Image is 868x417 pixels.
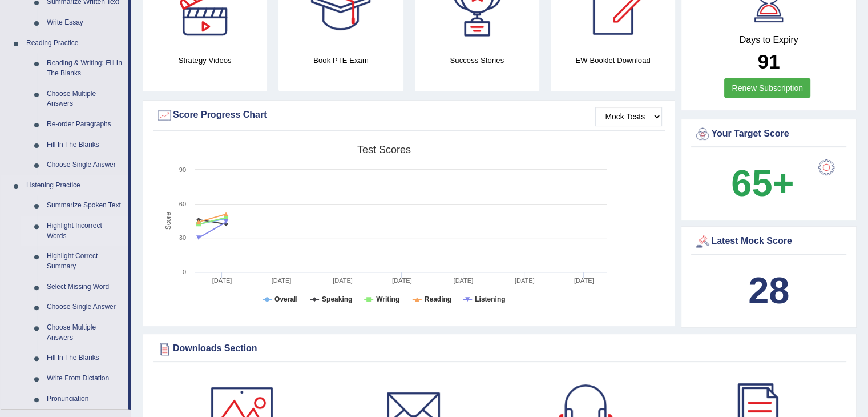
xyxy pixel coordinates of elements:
a: Summarize Spoken Text [42,195,128,216]
a: Highlight Correct Summary [42,246,128,276]
tspan: [DATE] [453,277,473,284]
a: Reading & Writing: Fill In The Blanks [42,53,128,83]
tspan: [DATE] [574,277,594,284]
tspan: [DATE] [272,277,292,284]
a: Select Missing Word [42,277,128,298]
tspan: [DATE] [212,277,232,284]
tspan: [DATE] [392,277,412,284]
text: 60 [179,201,186,207]
a: Listening Practice [21,175,128,196]
div: Score Progress Chart [156,107,662,124]
text: 0 [183,268,186,275]
tspan: Overall [274,295,298,303]
b: 65+ [731,162,794,204]
a: Choose Multiple Answers [42,318,128,348]
div: Your Target Score [694,126,843,143]
h4: Book PTE Exam [278,54,403,66]
div: Downloads Section [156,340,843,358]
tspan: Test scores [357,144,411,155]
a: Highlight Incorrect Words [42,216,128,246]
h4: Success Stories [415,54,539,66]
text: 30 [179,234,186,241]
tspan: Score [164,212,172,230]
a: Reading Practice [21,33,128,54]
b: 91 [758,50,780,73]
a: Choose Single Answer [42,155,128,175]
h4: EW Booklet Download [551,54,675,66]
tspan: Writing [376,295,399,303]
h4: Strategy Videos [143,54,267,66]
div: Latest Mock Score [694,233,843,250]
tspan: Listening [475,295,505,303]
tspan: [DATE] [333,277,353,284]
tspan: Reading [425,295,451,303]
text: 90 [179,166,186,173]
a: Fill In The Blanks [42,348,128,368]
a: Pronunciation [42,389,128,410]
a: Choose Single Answer [42,297,128,318]
a: Re-order Paragraphs [42,114,128,135]
h4: Days to Expiry [694,35,843,45]
a: Renew Subscription [724,78,810,98]
a: Write Essay [42,13,128,33]
a: Choose Multiple Answers [42,84,128,114]
tspan: [DATE] [515,277,535,284]
tspan: Speaking [322,295,352,303]
a: Fill In The Blanks [42,135,128,155]
a: Write From Dictation [42,368,128,389]
b: 28 [748,270,789,311]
